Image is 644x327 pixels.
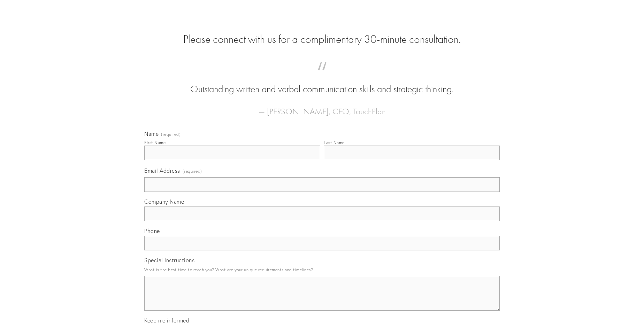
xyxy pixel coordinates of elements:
blockquote: Outstanding written and verbal communication skills and strategic thinking. [155,69,489,96]
span: “ [155,69,489,83]
div: First Name [144,140,166,145]
figcaption: — [PERSON_NAME], CEO, TouchPlan [155,96,489,118]
span: Company Name [144,198,184,205]
span: Keep me informed [144,317,189,324]
div: Last Name [324,140,345,145]
span: (required) [183,166,202,176]
span: Phone [144,227,160,234]
span: Name [144,130,159,137]
span: (required) [161,132,181,137]
span: Special Instructions [144,257,194,264]
span: Email Address [144,167,180,174]
p: What is the best time to reach you? What are your unique requirements and timelines? [144,265,500,274]
h2: Please connect with us for a complimentary 30-minute consultation. [144,33,500,46]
